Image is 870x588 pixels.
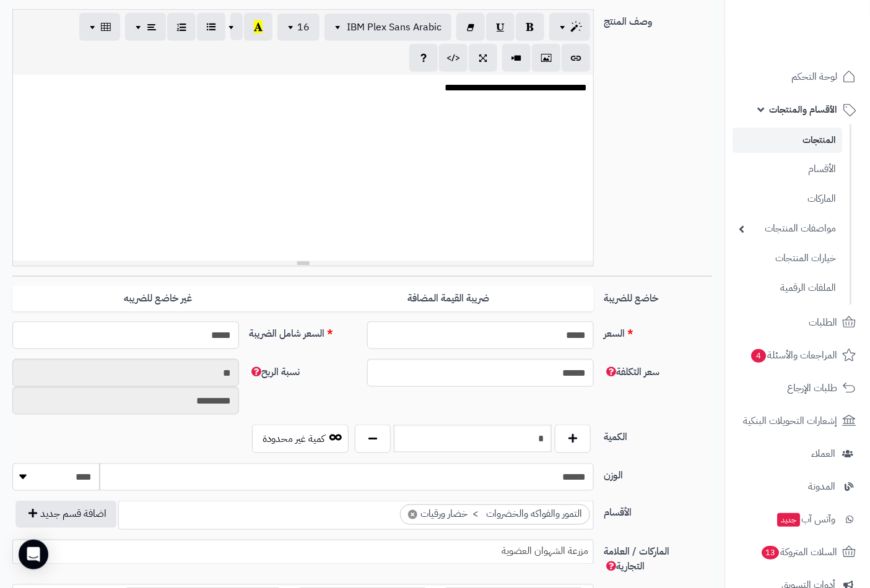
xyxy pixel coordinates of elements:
[12,286,303,311] label: غير خاضع للضريبه
[15,501,116,528] button: اضافة قسم جديد
[733,128,842,153] a: المنتجات
[347,20,442,35] span: IBM Plex Sans Arabic
[733,308,863,337] a: الطلبات
[769,101,837,118] span: الأقسام والمنتجات
[733,62,863,92] a: لوحة التحكم
[604,545,669,574] span: الماركات / العلامة التجارية
[12,540,594,564] span: مزرعة الشهوان العضوية
[599,286,717,306] label: خاضع للضريبة
[303,286,594,311] label: ضريبة القيمة المضافة
[733,373,863,403] a: طلبات الإرجاع
[249,365,300,379] span: نسبة الربح
[733,275,842,301] a: الملفات الرقمية
[808,478,835,495] span: المدونة
[599,321,717,341] label: السعر
[599,9,717,29] label: وصف المنتج
[408,510,417,519] span: ×
[13,542,593,561] span: مزرعة الشهوان العضوية
[733,186,842,212] a: الماركات
[733,340,863,370] a: المراجعات والأسئلة4
[750,347,837,364] span: المراجعات والأسئلة
[244,321,362,341] label: السعر شامل الضريبة
[809,314,837,331] span: الطلبات
[604,365,659,379] span: سعر التكلفة
[733,215,842,242] a: مواصفات المنتجات
[751,349,766,363] span: 4
[733,537,863,567] a: السلات المتروكة13
[762,546,779,560] span: 13
[760,543,837,561] span: السلات المتروكة
[776,511,835,528] span: وآتس آب
[599,463,717,483] label: الوزن
[599,425,717,444] label: الكمية
[743,412,837,430] span: إشعارات التحويلات البنكية
[777,513,800,527] span: جديد
[599,501,717,521] label: الأقسام
[787,379,837,397] span: طلبات الإرجاع
[297,20,310,35] span: 16
[324,14,451,41] button: IBM Plex Sans Arabic
[19,540,48,569] div: Open Intercom Messenger
[733,245,842,272] a: خيارات المنتجات
[400,504,590,525] li: التمور والفواكه والخضروات > خضار ورقيات
[733,472,863,501] a: المدونة
[277,14,320,41] button: 16
[733,156,842,183] a: الأقسام
[811,445,835,462] span: العملاء
[733,406,863,436] a: إشعارات التحويلات البنكية
[791,68,837,85] span: لوحة التحكم
[733,439,863,469] a: العملاء
[733,504,863,534] a: وآتس آبجديد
